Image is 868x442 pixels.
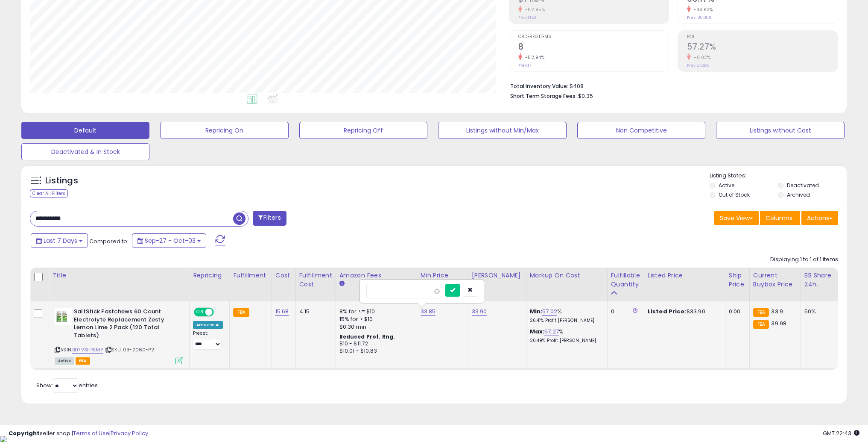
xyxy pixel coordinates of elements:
th: The percentage added to the cost of goods (COGS) that forms the calculator for Min & Max prices. [526,268,607,301]
a: 33.90 [472,307,487,316]
span: FBA [76,357,90,365]
div: Cost [275,271,292,280]
b: Reduced Prof. Rng. [339,333,395,340]
span: 2025-10-11 22:43 GMT [823,429,859,437]
button: Deactivated & In Stock [21,143,149,160]
span: Columns [766,214,792,222]
b: Max: [530,327,545,336]
h2: 8 [518,42,669,53]
li: $408 [510,80,832,91]
button: Repricing On [160,122,288,139]
a: 57.02 [542,307,557,316]
span: Ordered Items [518,35,669,39]
p: 26.41% Profit [PERSON_NAME] [530,318,601,324]
span: Show: entries [36,381,98,389]
div: Clear All Filters [30,189,68,197]
span: Compared to: [89,237,129,245]
a: 15.68 [275,307,289,316]
button: Last 7 Days [31,233,88,248]
span: ON [195,309,205,316]
div: $10.01 - $10.83 [339,348,410,355]
small: Prev: 100.00% [687,15,711,20]
div: Fulfillment Cost [299,271,332,289]
a: B07VSHPKMY [72,346,103,354]
strong: Copyright [9,429,40,437]
small: FBA [753,308,769,317]
p: 26.49% Profit [PERSON_NAME] [530,338,601,344]
div: Repricing [193,271,226,280]
div: Min Price [421,271,465,280]
small: Amazon Fees. [339,280,345,288]
div: Current Buybox Price [753,271,797,289]
b: Short Term Storage Fees: [510,92,577,100]
div: Title [53,271,186,280]
h2: 57.27% [687,42,838,53]
label: Active [719,182,734,189]
div: [PERSON_NAME] [472,271,523,280]
button: Columns [760,211,800,225]
label: Deactivated [787,182,819,189]
div: Listed Price [648,271,722,280]
div: ASIN: [55,308,183,363]
small: -52.94% [522,54,545,61]
div: Amazon AI [193,321,223,329]
span: ROI [687,35,838,39]
div: $0.30 min [339,323,410,331]
button: Listings without Cost [716,122,844,139]
img: 41Jt4Iafa9L._SL40_.jpg [55,308,72,325]
button: Filters [253,211,286,226]
div: 4.15 [299,308,329,315]
div: % [530,328,601,344]
button: Non Competitive [577,122,705,139]
div: 50% [804,308,833,315]
div: Markup on Cost [530,271,604,280]
p: Listing States: [710,172,847,180]
a: Terms of Use [73,429,109,437]
small: -52.95% [522,6,545,13]
small: Prev: 17 [518,63,531,68]
div: % [530,308,601,324]
a: 57.27 [544,327,559,336]
b: Total Inventory Value: [510,83,568,90]
button: Default [21,122,149,139]
div: $10 - $11.72 [339,340,410,348]
div: $33.90 [648,308,719,315]
span: | SKU: 03-2060-P2 [105,346,154,353]
span: Last 7 Days [44,236,77,245]
div: 0 [611,308,637,315]
span: OFF [213,309,226,316]
b: Listed Price: [648,307,687,315]
span: $0.35 [578,92,593,100]
a: 33.85 [421,307,436,316]
div: seller snap | | [9,430,148,438]
div: Amazon Fees [339,271,413,280]
div: Preset: [193,330,223,350]
small: Prev: 57.28% [687,63,709,68]
button: Save View [714,211,759,225]
b: SaltStick Fastchews 60 Count Electrolyte Replacement Zesty Lemon Lime 2 Pack (120 Total Tablets) [74,308,178,342]
div: BB Share 24h. [804,271,836,289]
div: Displaying 1 to 1 of 1 items [770,256,838,264]
small: -36.83% [691,6,713,13]
span: 33.9 [771,307,783,315]
span: 39.98 [771,319,786,327]
span: Sep-27 - Oct-03 [145,236,196,245]
div: 8% for <= $10 [339,308,410,315]
div: Ship Price [729,271,746,289]
label: Archived [787,191,810,198]
span: All listings currently available for purchase on Amazon [55,357,74,365]
div: Fulfillment [233,271,268,280]
button: Sep-27 - Oct-03 [132,233,206,248]
button: Actions [801,211,838,225]
h5: Listings [45,175,78,187]
label: Out of Stock [719,191,750,198]
small: FBA [753,320,769,329]
small: -0.02% [691,54,710,61]
div: 0.00 [729,308,743,315]
small: Prev: $153 [518,15,536,20]
button: Listings without Min/Max [438,122,566,139]
b: Min: [530,307,543,315]
button: Repricing Off [299,122,427,139]
div: Fulfillable Quantity [611,271,640,289]
small: FBA [233,308,249,317]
